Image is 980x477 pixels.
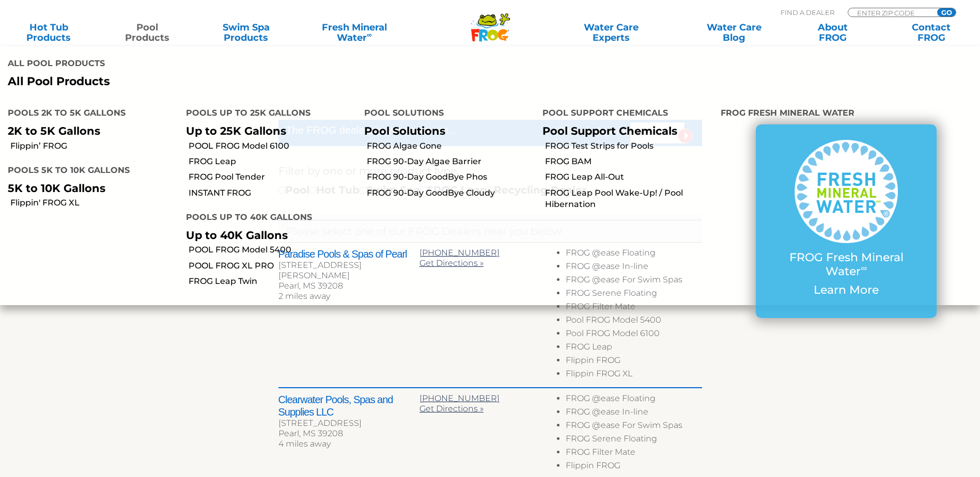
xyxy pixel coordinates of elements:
a: Water CareBlog [695,22,772,43]
li: FROG Leap [566,342,702,355]
p: Learn More [776,283,916,297]
a: All Pool Products [8,75,483,88]
div: Pearl, MS 39208 [278,428,419,439]
h4: Pools up to 25K Gallons [186,104,349,124]
h4: Pools 2K to 5K Gallons [8,104,170,124]
sup: ∞ [861,263,867,273]
span: 2 miles away [278,291,330,301]
li: Pool FROG Model 5400 [566,315,702,328]
div: [STREET_ADDRESS][PERSON_NAME] [278,260,419,281]
a: Get Directions » [419,258,484,268]
a: PoolProducts [109,22,186,43]
li: FROG Filter Mate [566,447,702,460]
a: [PHONE_NUMBER] [419,248,500,258]
h2: Paradise Pools & Spas of Pearl [278,248,419,260]
h2: Clearwater Pools, Spas and Supplies LLC [278,393,419,418]
input: GO [937,8,956,17]
a: Flippin' FROG XL [10,197,178,209]
sup: ∞ [367,30,372,39]
li: FROG @ease In-line [566,407,702,420]
a: Pool Solutions [364,124,445,137]
li: Pool FROG Model 6100 [566,328,702,342]
a: FROG BAM [545,156,713,167]
a: FROG Fresh Mineral Water∞ Learn More [776,140,916,302]
p: Up to 40K Gallons [186,229,349,242]
li: FROG @ease Floating [566,393,702,407]
a: ContactFROG [893,22,970,43]
a: Fresh MineralWater∞ [306,22,402,43]
span: 4 miles away [278,439,331,449]
a: FROG Leap Twin [189,276,356,287]
input: Zip Code Form [856,8,926,17]
a: FROG Algae Gone [367,140,535,152]
h4: All Pool Products [8,54,483,75]
p: Pool Support Chemicals [542,124,705,137]
a: Flippin’ FROG [10,140,178,152]
a: AboutFROG [794,22,871,43]
li: FROG @ease In-line [566,261,702,275]
a: Get Directions » [419,404,484,414]
a: INSTANT FROG [189,187,356,199]
a: FROG Pool Tender [189,171,356,183]
li: Flippin FROG [566,355,702,369]
p: 5K to 10K Gallons [8,182,170,195]
li: FROG @ease For Swim Spas [566,275,702,288]
a: POOL FROG Model 6100 [189,140,356,152]
a: Hot TubProducts [10,22,87,43]
div: [STREET_ADDRESS] [278,418,419,428]
a: POOL FROG Model 5400 [189,244,356,256]
p: 2K to 5K Gallons [8,124,170,137]
a: FROG 90-Day Algae Barrier [367,156,535,167]
li: FROG @ease For Swim Spas [566,420,702,434]
a: [PHONE_NUMBER] [419,393,500,403]
li: FROG Serene Floating [566,434,702,447]
li: Flippin FROG XL [566,369,702,382]
h4: Pools 5K to 10K Gallons [8,161,170,182]
p: Find A Dealer [781,8,834,17]
h4: FROG Fresh Mineral Water [721,104,972,124]
a: FROG 90-Day GoodBye Phos [367,171,535,183]
h4: Pool Support Chemicals [542,104,705,124]
a: Water CareExperts [549,22,674,43]
a: Swim SpaProducts [208,22,285,43]
a: POOL FROG XL PRO [189,260,356,272]
a: FROG Leap All-Out [545,171,713,183]
h4: Pools up to 40K Gallons [186,208,349,229]
li: FROG @ease Floating [566,248,702,261]
a: FROG Leap Pool Wake-Up! / Pool Hibernation [545,187,713,211]
li: FROG Filter Mate [566,301,702,315]
div: Pearl, MS 39208 [278,281,419,291]
li: Flippin FROG [566,460,702,474]
p: Up to 25K Gallons [186,124,349,137]
p: FROG Fresh Mineral Water [776,251,916,278]
li: FROG Serene Floating [566,288,702,301]
a: FROG 90-Day GoodBye Cloudy [367,187,535,199]
h4: Pool Solutions [364,104,527,124]
a: FROG Leap [189,156,356,167]
a: FROG Test Strips for Pools [545,140,713,152]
